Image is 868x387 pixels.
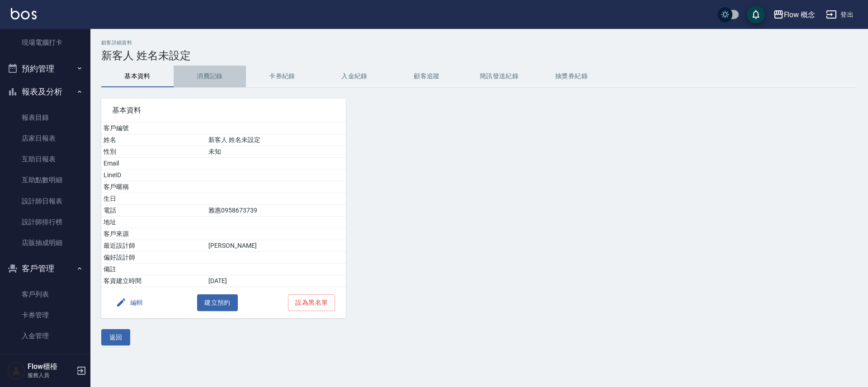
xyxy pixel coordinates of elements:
[101,217,206,228] td: 地址
[4,191,87,212] a: 設計師日報表
[101,264,206,275] td: 備註
[101,40,857,46] h2: 顧客詳細資料
[4,350,87,374] button: 商品管理
[4,305,87,326] a: 卡券管理
[101,252,206,264] td: 偏好設計師
[101,205,206,217] td: 電話
[206,205,346,217] td: 雅惠0958673739
[7,362,25,380] img: Person
[288,294,335,311] button: 設為黑名單
[206,134,346,146] td: 新客人 姓名未設定
[4,32,87,53] a: 現場電腦打卡
[101,193,206,205] td: 生日
[101,134,206,146] td: 姓名
[112,294,147,311] button: 編輯
[28,371,74,379] p: 服務人員
[112,106,335,115] span: 基本資料
[101,123,206,134] td: 客戶編號
[4,170,87,190] a: 互助點數明細
[784,9,816,20] div: Flow 概念
[4,232,87,253] a: 店販抽成明細
[769,5,819,24] button: Flow 概念
[101,49,857,62] h3: 新客人 姓名未設定
[101,158,206,170] td: Email
[4,284,87,305] a: 客戶列表
[101,181,206,193] td: 客戶暱稱
[463,66,535,87] button: 簡訊發送紀錄
[206,146,346,158] td: 未知
[206,275,346,287] td: [DATE]
[101,170,206,181] td: LineID
[197,294,238,311] button: 建立預約
[4,326,87,346] a: 入金管理
[101,275,206,287] td: 客資建立時間
[822,6,857,23] button: 登出
[4,257,87,280] button: 客戶管理
[4,128,87,149] a: 店家日報表
[101,329,130,346] button: 返回
[174,66,246,87] button: 消費記錄
[4,149,87,170] a: 互助日報表
[4,57,87,80] button: 預約管理
[11,8,37,19] img: Logo
[101,240,206,252] td: 最近設計師
[391,66,463,87] button: 顧客追蹤
[4,212,87,232] a: 設計師排行榜
[535,66,608,87] button: 抽獎券紀錄
[206,240,346,252] td: [PERSON_NAME]
[28,362,74,371] h5: Flow櫃檯
[318,66,391,87] button: 入金紀錄
[747,5,765,24] button: save
[101,228,206,240] td: 客戶來源
[4,107,87,128] a: 報表目錄
[101,146,206,158] td: 性別
[4,80,87,104] button: 報表及分析
[246,66,318,87] button: 卡券紀錄
[101,66,174,87] button: 基本資料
